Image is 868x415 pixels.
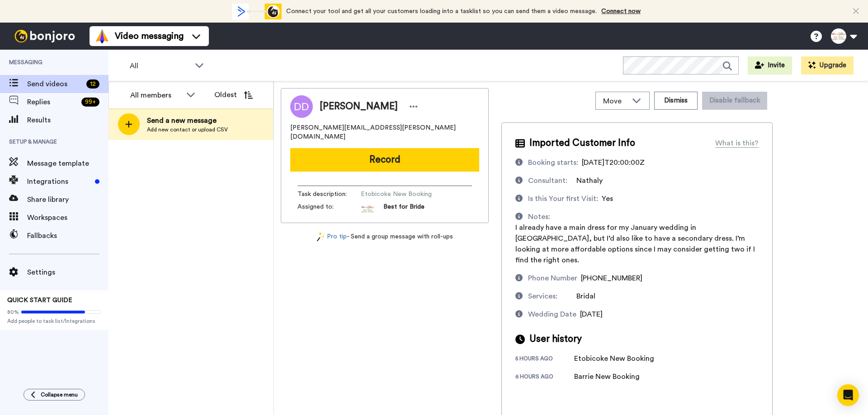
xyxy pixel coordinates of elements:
[297,190,361,199] span: Task description :
[581,275,642,282] span: [PHONE_NUMBER]
[290,123,479,141] span: [PERSON_NAME][EMAIL_ADDRESS][PERSON_NAME][DOMAIN_NAME]
[602,195,613,202] span: Yes
[801,56,854,75] button: Upgrade
[528,175,567,186] div: Consultant:
[748,56,792,75] button: Invite
[603,96,627,107] span: Move
[286,8,597,14] span: Connect your tool and get all your customers loading into a tasklist so you can send them a video...
[528,211,550,222] div: Notes:
[528,273,577,284] div: Phone Number
[317,232,347,242] a: Pro tip
[715,138,759,149] div: What is this?
[576,177,603,184] span: Nathaly
[147,115,228,126] span: Send a new message
[281,232,489,242] div: - Send a group message with roll-ups
[147,126,228,133] span: Add new contact or upload CSV
[7,317,101,325] span: Add people to task list/Integrations
[582,159,645,166] span: [DATE]T20:00:00Z
[95,29,109,43] img: vm-color.svg
[515,224,755,264] span: I already have a main dress for my January wedding in [GEOGRAPHIC_DATA], but I’d also like to hav...
[601,8,641,14] a: Connect now
[27,79,83,89] span: Send videos
[7,297,72,303] span: QUICK START GUIDE
[837,384,859,406] div: Open Intercom Messenger
[529,136,635,150] span: Imported Customer Info
[528,193,598,204] div: Is this Your first Visit:
[702,92,767,110] button: Disable fallback
[529,332,582,346] span: User history
[320,100,398,113] span: [PERSON_NAME]
[81,98,99,107] div: 99 +
[528,157,578,168] div: Booking starts:
[7,308,19,316] span: 80%
[86,79,99,89] div: 12
[27,158,108,169] span: Message template
[27,176,91,187] span: Integrations
[361,190,447,199] span: Etobicoke New Booking
[290,148,479,172] button: Record
[317,232,325,242] img: magic-wand.svg
[41,391,78,398] span: Collapse menu
[115,30,184,42] span: Video messaging
[232,4,282,19] div: animation
[574,353,654,364] div: Etobicoke New Booking
[27,115,108,126] span: Results
[27,194,108,205] span: Share library
[515,373,574,382] div: 6 hours ago
[130,61,190,71] span: All
[574,371,640,382] div: Barrie New Booking
[27,267,108,278] span: Settings
[27,230,108,241] span: Fallbacks
[528,291,557,302] div: Services:
[208,86,259,104] button: Oldest
[130,90,182,101] div: All members
[383,202,425,216] span: Best for Bride
[297,202,361,216] span: Assigned to:
[27,97,78,107] span: Replies
[27,212,108,223] span: Workspaces
[290,95,313,118] img: Image of Dhanai Dk
[580,311,603,318] span: [DATE]
[24,389,85,401] button: Collapse menu
[361,202,374,216] img: 91623c71-7e9f-4b80-8d65-0a2994804f61-1625177954.jpg
[654,92,698,110] button: Dismiss
[528,309,576,320] div: Wedding Date
[11,30,79,42] img: bj-logo-header-white.svg
[576,293,595,300] span: Bridal
[515,355,574,364] div: 5 hours ago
